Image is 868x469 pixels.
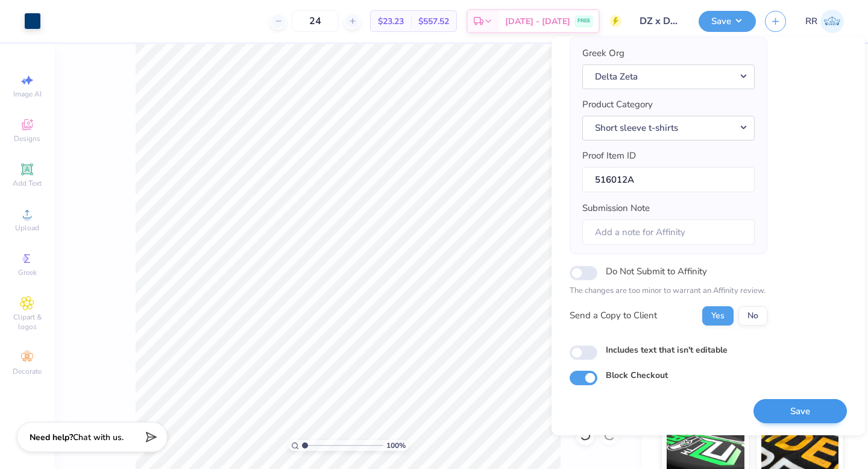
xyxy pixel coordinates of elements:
[418,15,449,28] span: $557.52
[582,219,755,245] input: Add a note for Affinity
[13,89,42,99] span: Image AI
[577,17,590,25] span: FREE
[582,47,624,61] label: Greek Org
[292,10,339,32] input: – –
[606,264,707,280] label: Do Not Submit to Affinity
[570,286,767,298] p: The changes are too minor to warrant an Affinity review.
[505,15,570,28] span: [DATE] - [DATE]
[570,309,657,323] div: Send a Copy to Client
[15,223,39,233] span: Upload
[805,10,844,33] a: RR
[378,15,404,28] span: $23.23
[73,432,124,443] span: Chat with us.
[18,268,37,277] span: Greek
[386,440,406,451] span: 100 %
[699,11,756,32] button: Save
[606,344,728,356] label: Includes text that isn't editable
[30,432,73,443] strong: Need help?
[631,9,690,33] input: Untitled Design
[6,312,48,332] span: Clipart & logos
[582,98,653,112] label: Product Category
[702,306,734,326] button: Yes
[582,150,636,163] label: Proof Item ID
[582,202,650,216] label: Submission Note
[753,399,847,424] button: Save
[738,306,767,326] button: No
[14,134,40,143] span: Designs
[805,14,817,28] span: RR
[606,369,668,382] label: Block Checkout
[13,367,42,376] span: Decorate
[582,116,755,140] button: Short sleeve t-shirts
[582,65,755,89] button: Delta Zeta
[13,178,42,188] span: Add Text
[820,10,844,33] img: Rigil Kent Ricardo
